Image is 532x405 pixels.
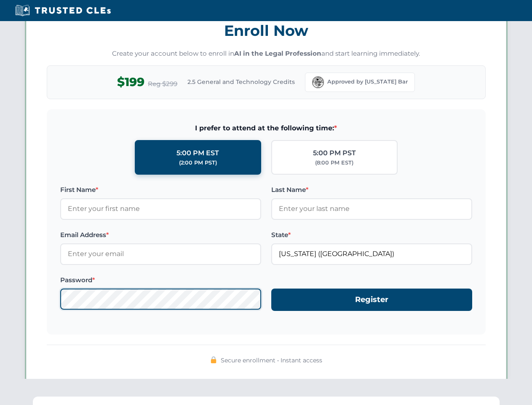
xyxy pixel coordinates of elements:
[60,243,261,265] input: Enter your email
[210,356,217,363] img: 🔒
[271,230,472,240] label: State
[117,73,144,92] span: $199
[60,123,472,134] span: I prefer to attend at the following time:
[271,185,472,195] label: Last Name
[60,275,261,285] label: Password
[315,159,353,167] div: (8:00 PM EST)
[187,77,295,86] span: 2.5 General and Technology Credits
[47,49,486,59] p: Create your account below to enroll in and start learning immediately.
[60,198,261,219] input: Enter your first name
[271,198,472,219] input: Enter your last name
[327,78,408,86] span: Approved by [US_STATE] Bar
[179,159,217,167] div: (2:00 PM PST)
[60,230,261,240] label: Email Address
[271,243,472,265] input: Florida (FL)
[13,4,113,17] img: Trusted CLEs
[271,289,472,311] button: Register
[313,148,356,159] div: 5:00 PM PST
[234,49,321,57] strong: AI in the Legal Profession
[312,76,324,88] img: Florida Bar
[221,356,322,365] span: Secure enrollment • Instant access
[60,185,261,195] label: First Name
[176,148,219,159] div: 5:00 PM EST
[148,79,177,89] span: Reg $299
[47,17,486,44] h3: Enroll Now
